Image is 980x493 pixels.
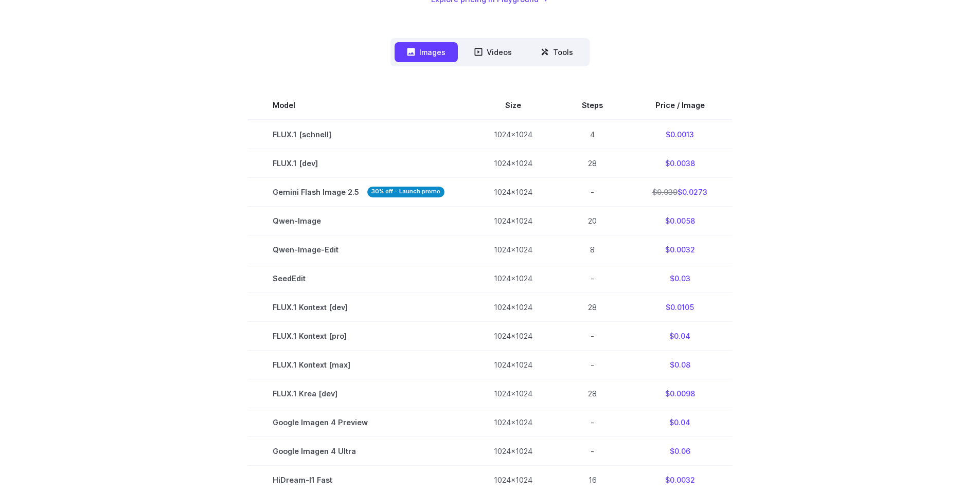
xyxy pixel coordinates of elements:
[469,149,557,177] td: 1024x1024
[469,379,557,408] td: 1024x1024
[395,42,458,62] button: Images
[248,149,469,177] td: FLUX.1 [dev]
[248,293,469,322] td: FLUX.1 Kontext [dev]
[628,149,732,177] td: $0.0038
[469,408,557,437] td: 1024x1024
[248,264,469,293] td: SeedEdit
[557,120,628,149] td: 4
[248,408,469,437] td: Google Imagen 4 Preview
[248,91,469,120] th: Model
[557,379,628,408] td: 28
[628,408,732,437] td: $0.04
[469,322,557,351] td: 1024x1024
[469,264,557,293] td: 1024x1024
[462,42,524,62] button: Videos
[469,293,557,322] td: 1024x1024
[469,206,557,235] td: 1024x1024
[248,322,469,351] td: FLUX.1 Kontext [pro]
[469,177,557,206] td: 1024x1024
[469,235,557,264] td: 1024x1024
[557,351,628,379] td: -
[557,264,628,293] td: -
[557,149,628,177] td: 28
[628,235,732,264] td: $0.0032
[469,437,557,466] td: 1024x1024
[628,206,732,235] td: $0.0058
[248,437,469,466] td: Google Imagen 4 Ultra
[557,177,628,206] td: -
[248,120,469,149] td: FLUX.1 [schnell]
[469,120,557,149] td: 1024x1024
[628,264,732,293] td: $0.03
[557,293,628,322] td: 28
[273,186,444,198] span: Gemini Flash Image 2.5
[628,437,732,466] td: $0.06
[367,187,444,197] strong: 30% off - Launch promo
[628,177,732,206] td: $0.0273
[557,437,628,466] td: -
[557,322,628,351] td: -
[248,235,469,264] td: Qwen-Image-Edit
[628,351,732,379] td: $0.08
[628,91,732,120] th: Price / Image
[628,120,732,149] td: $0.0013
[628,322,732,351] td: $0.04
[557,408,628,437] td: -
[557,91,628,120] th: Steps
[469,91,557,120] th: Size
[652,188,678,196] s: $0.039
[248,379,469,408] td: FLUX.1 Krea [dev]
[628,293,732,322] td: $0.0105
[628,379,732,408] td: $0.0098
[248,206,469,235] td: Qwen-Image
[557,235,628,264] td: 8
[248,351,469,379] td: FLUX.1 Kontext [max]
[528,42,585,62] button: Tools
[557,206,628,235] td: 20
[469,351,557,379] td: 1024x1024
